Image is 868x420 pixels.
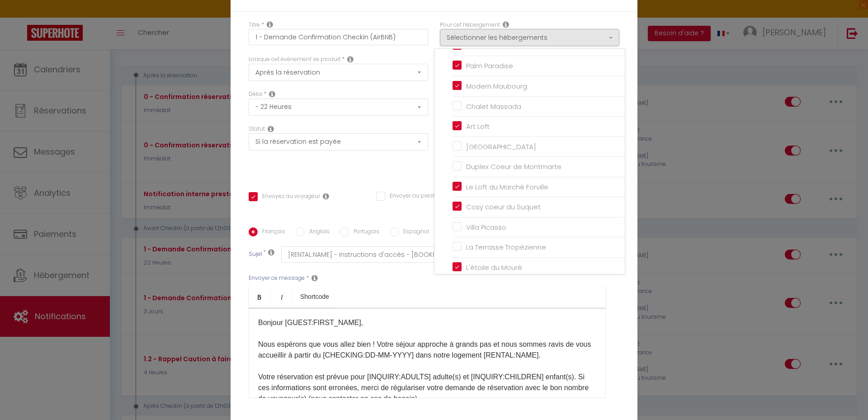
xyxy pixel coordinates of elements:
label: Envoyer ce message [249,274,305,283]
span: Le Loft du Marché Forville [466,182,548,192]
label: Statut [249,125,265,133]
label: Lorsque cet événement se produit [249,55,340,64]
label: Titre [249,21,260,29]
span: Villa Picasso [466,222,506,232]
label: Délai [249,90,262,99]
i: Booking status [268,125,274,132]
label: Sujet [249,250,262,260]
a: Shortcode [293,286,336,307]
i: Subject [268,249,274,256]
label: Espagnol [399,227,429,237]
i: Event Occur [347,56,354,63]
a: Bold [249,286,271,307]
i: Title [267,21,273,28]
i: Action Time [269,90,275,98]
button: Sélectionner les hébergements [440,29,619,46]
span: Chalet Massada [466,102,521,111]
span: Nid d'amour [466,41,506,51]
label: Portugais [349,227,379,237]
a: Italic [271,286,293,307]
i: This Rental [503,21,509,28]
i: Envoyer au voyageur [323,193,329,200]
label: Anglais [305,227,330,237]
label: Français [258,227,285,237]
span: [GEOGRAPHIC_DATA] [466,142,536,151]
i: Message [311,274,318,282]
label: Pour cet hébergement [440,21,500,29]
span: Modern Maubourg [466,81,527,91]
